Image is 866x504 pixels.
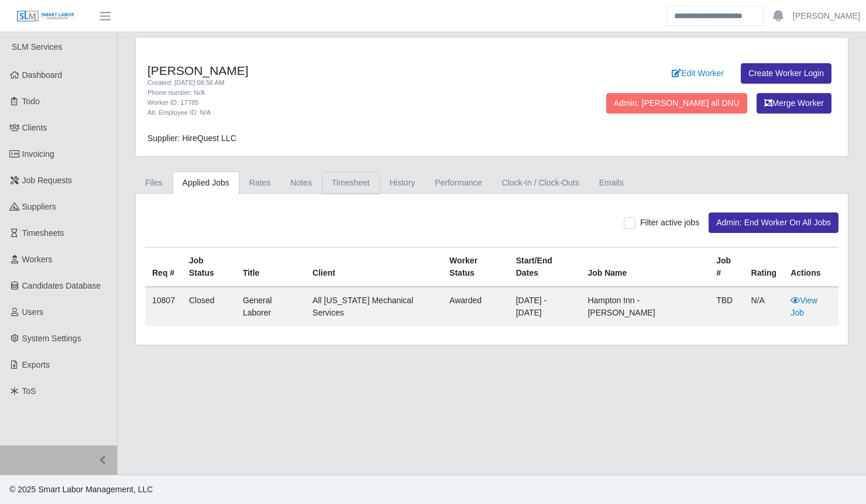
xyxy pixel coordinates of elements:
[793,10,860,22] a: [PERSON_NAME]
[147,88,542,98] div: Phone number: N/A
[173,172,239,194] a: Applied Jobs
[305,287,442,326] td: All [US_STATE] Mechanical Services
[666,6,764,26] input: Search
[791,296,817,317] a: View Job
[741,63,831,84] a: Create Worker Login
[757,93,831,114] button: Merge Worker
[509,287,581,326] td: [DATE] - [DATE]
[22,149,54,159] span: Invoicing
[22,202,56,211] span: Suppliers
[147,63,542,78] h4: [PERSON_NAME]
[580,248,709,287] th: Job Name
[606,93,747,114] button: Admin: [PERSON_NAME] all DNU
[147,98,542,108] div: Worker ID: 17785
[147,78,542,88] div: Created: [DATE] 08:56 AM
[709,248,744,287] th: Job #
[22,123,47,132] span: Clients
[744,287,784,326] td: N/A
[16,10,75,23] img: SLM Logo
[22,176,73,185] span: Job Requests
[22,334,81,343] span: System Settings
[640,218,699,227] span: Filter active jobs
[589,172,634,194] a: Emails
[182,248,236,287] th: Job Status
[305,248,442,287] th: Client
[442,248,509,287] th: Worker Status
[22,97,40,106] span: Todo
[22,255,53,264] span: Workers
[147,108,542,118] div: Alt. Employee ID: N/A
[509,248,581,287] th: Start/End Dates
[322,172,380,194] a: Timesheet
[135,172,173,194] a: Files
[492,172,589,194] a: Clock-In / Clock-Outs
[380,172,425,194] a: History
[709,212,838,233] button: Admin: End Worker On All Jobs
[280,172,322,194] a: Notes
[664,63,731,84] a: Edit Worker
[580,287,709,326] td: Hampton Inn - [PERSON_NAME]
[147,133,236,143] span: Supplier: HireQuest LLC
[236,287,305,326] td: General Laborer
[22,70,63,80] span: Dashboard
[9,485,153,494] span: © 2025 Smart Labor Management, LLC
[744,248,784,287] th: Rating
[239,172,281,194] a: Rates
[709,287,744,326] td: TBD
[22,386,36,396] span: ToS
[22,281,101,290] span: Candidates Database
[22,307,44,317] span: Users
[442,287,509,326] td: awarded
[22,228,64,238] span: Timesheets
[236,248,305,287] th: Title
[425,172,492,194] a: Performance
[783,248,838,287] th: Actions
[145,248,182,287] th: Req #
[182,287,236,326] td: Closed
[22,360,50,369] span: Exports
[12,42,62,52] span: SLM Services
[145,287,182,326] td: 10807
